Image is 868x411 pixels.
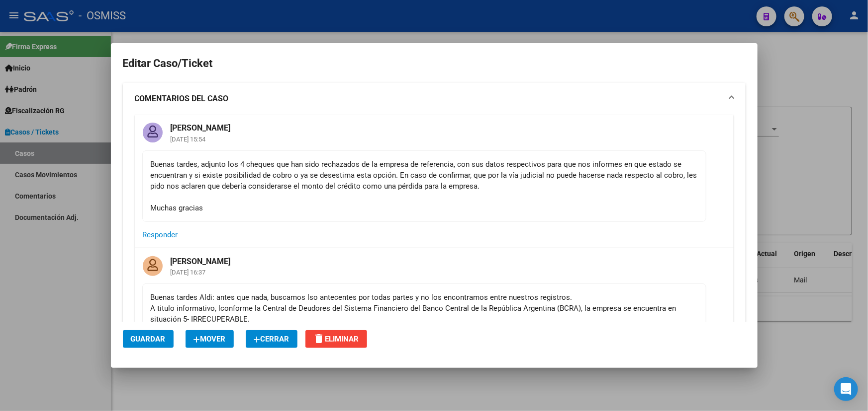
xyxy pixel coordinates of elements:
[163,115,239,134] mat-card-title: [PERSON_NAME]
[313,333,325,344] mat-icon: delete
[135,93,229,105] strong: COMENTARIOS DEL CASO
[246,330,297,348] button: Cerrar
[163,269,239,275] mat-card-subtitle: [DATE] 16:37
[123,54,746,73] h2: Editar Caso/Ticket
[305,330,367,348] button: Eliminar
[163,136,239,142] mat-card-subtitle: [DATE] 15:54
[123,330,174,348] button: Guardar
[834,377,858,401] div: Open Intercom Messenger
[151,292,698,401] div: Buenas tardes Aldi: antes que nada, buscamos lso antecentes por todas partes y no los encontramos...
[313,335,359,343] span: Eliminar
[193,335,226,343] span: Mover
[163,248,239,267] mat-card-title: [PERSON_NAME]
[123,83,746,115] mat-expansion-panel-header: COMENTARIOS DEL CASO
[131,335,166,343] span: Guardar
[143,226,178,244] button: Responder
[186,330,234,348] button: Mover
[151,159,698,213] div: Buenas tardes, adjunto los 4 cheques que han sido rechazados de la empresa de referencia, con sus...
[143,230,178,239] span: Responder
[254,335,289,343] span: Cerrar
